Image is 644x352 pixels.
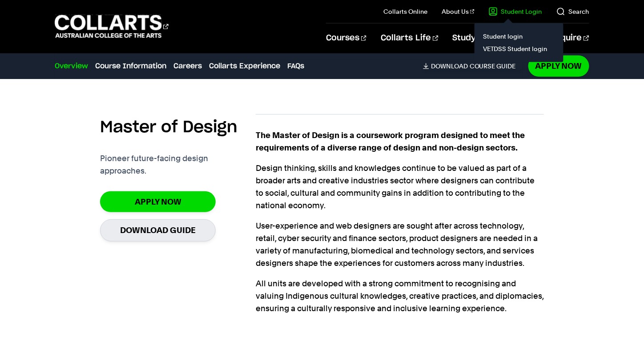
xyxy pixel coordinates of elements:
[556,7,589,16] a: Search
[95,61,166,71] a: Course Information
[256,277,544,315] p: All units are developed with a strong commitment to recognising and valuing Indigenous cultural k...
[482,30,556,43] a: Student login
[100,118,237,137] h2: Master of Design
[489,7,542,16] a: Student Login
[256,131,525,152] strong: The Master of Design is a coursework program designed to meet the requirements of a diverse range...
[431,62,468,70] span: Download
[256,220,544,269] p: User-experience and web designers are sought after across technology, retail, cyber security and ...
[55,14,169,39] div: Go to homepage
[173,61,202,71] a: Careers
[55,61,88,71] a: Overview
[528,55,589,76] a: Apply Now
[100,219,216,241] a: Download Guide
[100,191,216,212] a: Apply now
[326,24,366,53] a: Courses
[100,152,256,177] p: Pioneer future-facing design approaches.
[442,7,475,16] a: About Us
[287,61,304,71] a: FAQs
[482,43,556,55] a: VETDSS Student login
[383,7,427,16] a: Collarts Online
[381,24,438,53] a: Collarts Life
[551,24,589,53] a: Enquire
[209,61,280,71] a: Collarts Experience
[256,162,544,212] p: Design thinking, skills and knowledges continue to be valued as part of a broader arts and creati...
[423,62,523,70] a: DownloadCourse Guide
[453,24,536,53] a: Study Information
